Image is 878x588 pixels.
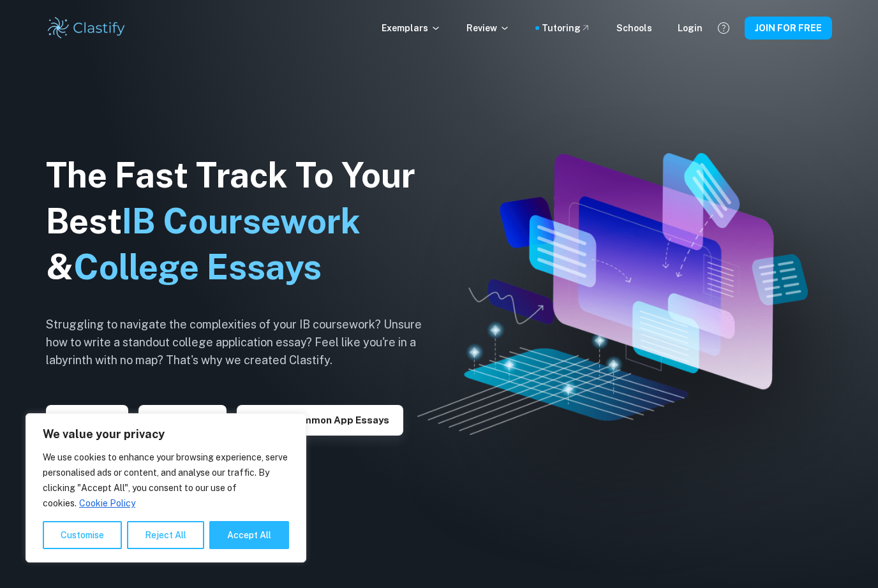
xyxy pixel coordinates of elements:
[46,316,442,369] h6: Struggling to navigate the complexities of your IB coursework? Unsure how to write a standout col...
[46,15,127,41] img: Clastify logo
[122,201,361,241] span: IB Coursework
[209,521,289,549] button: Accept All
[382,21,441,35] p: Exemplars
[417,153,808,436] img: Clastify hero
[616,21,652,35] a: Schools
[237,413,403,425] a: Explore Common App essays
[43,521,122,549] button: Customise
[46,405,128,436] button: Explore IAs
[678,21,703,35] a: Login
[73,247,322,287] span: College Essays
[713,17,734,39] button: Help and Feedback
[237,405,403,436] button: Explore Common App essays
[745,17,832,40] button: JOIN FOR FREE
[26,413,306,562] div: We value your privacy
[127,521,204,549] button: Reject All
[43,450,289,511] p: We use cookies to enhance your browsing experience, serve personalised ads or content, and analys...
[466,21,510,35] p: Review
[46,152,442,290] h1: The Fast Track To Your Best &
[43,427,289,442] p: We value your privacy
[138,405,227,436] button: Explore TOK
[542,21,591,35] a: Tutoring
[78,497,136,509] a: Cookie Policy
